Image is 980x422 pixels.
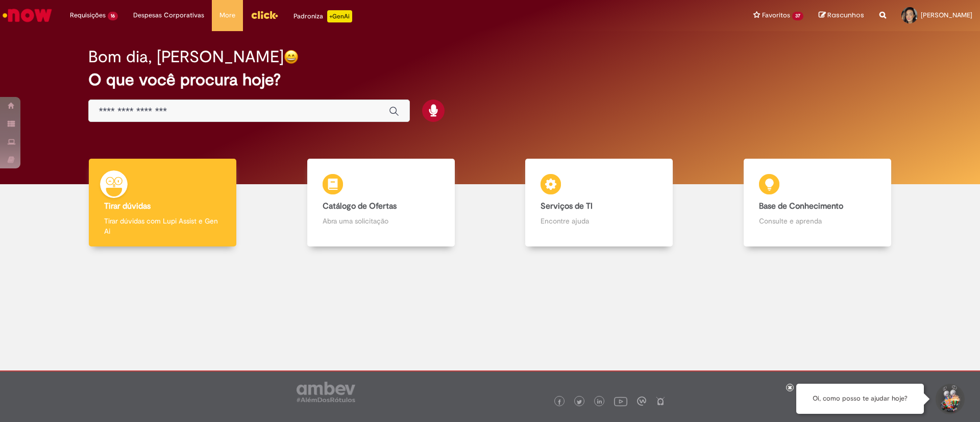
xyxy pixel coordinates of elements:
[827,10,864,20] span: Rascunhos
[293,10,352,22] div: Padroniza
[88,48,284,66] h2: Bom dia, [PERSON_NAME]
[792,12,803,20] span: 37
[88,71,892,89] h2: O que você procura hoje?
[541,216,657,226] p: Encontre ajuda
[597,399,602,405] img: logo_footer_linkedin.png
[108,12,118,20] span: 16
[54,159,272,247] a: Tirar dúvidas Tirar dúvidas com Lupi Assist e Gen Ai
[297,382,355,402] img: logo_footer_ambev_rotulo_gray.png
[272,159,491,247] a: Catálogo de Ofertas Abra uma solicitação
[323,216,439,226] p: Abra uma solicitação
[490,159,708,247] a: Serviços de TI Encontre ajuda
[708,159,927,247] a: Base de Conhecimento Consulte e aprenda
[819,11,864,20] a: Rascunhos
[759,201,843,211] b: Base de Conhecimento
[656,396,665,406] img: logo_footer_naosei.png
[934,384,965,414] button: Iniciar Conversa de Suporte
[323,201,397,211] b: Catálogo de Ofertas
[762,10,790,20] span: Favoritos
[327,10,352,22] p: +GenAi
[1,5,54,26] img: ServiceNow
[796,384,924,414] div: Oi, como posso te ajudar hoje?
[541,201,593,211] b: Serviços de TI
[104,201,151,211] b: Tirar dúvidas
[637,396,646,406] img: logo_footer_workplace.png
[104,216,221,236] p: Tirar dúvidas com Lupi Assist e Gen Ai
[557,400,562,405] img: logo_footer_facebook.png
[133,10,204,20] span: Despesas Corporativas
[614,394,627,408] img: logo_footer_youtube.png
[70,10,106,20] span: Requisições
[759,216,876,226] p: Consulte e aprenda
[577,400,582,405] img: logo_footer_twitter.png
[284,49,299,64] img: happy-face.png
[251,7,278,22] img: click_logo_yellow_360x200.png
[219,10,235,20] span: More
[921,11,972,19] span: [PERSON_NAME]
